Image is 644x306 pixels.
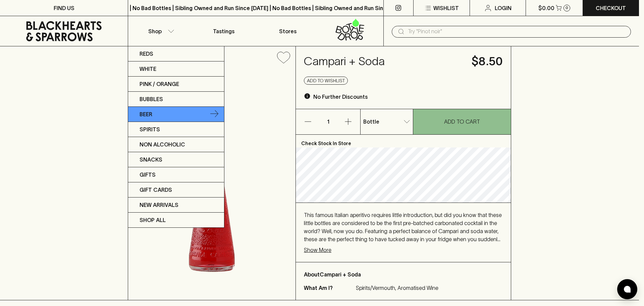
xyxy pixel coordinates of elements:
[140,125,160,133] p: Spirits
[128,182,224,198] a: Gift Cards
[128,122,224,137] a: Spirits
[140,140,185,148] p: Non Alcoholic
[140,80,179,88] p: Pink / Orange
[140,156,162,164] p: Snacks
[140,201,178,209] p: New Arrivals
[624,286,631,293] img: bubble-icon
[140,95,163,103] p: Bubbles
[128,92,224,107] a: Bubbles
[128,107,224,122] a: Beer
[140,171,156,179] p: Gifts
[140,50,153,58] p: Reds
[128,46,224,61] a: Reds
[140,65,156,73] p: White
[128,152,224,167] a: Snacks
[128,77,224,92] a: Pink / Orange
[128,167,224,182] a: Gifts
[128,213,224,227] a: SHOP ALL
[128,198,224,213] a: New Arrivals
[140,110,152,118] p: Beer
[128,61,224,77] a: White
[140,216,166,224] p: SHOP ALL
[140,186,172,194] p: Gift Cards
[128,137,224,152] a: Non Alcoholic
